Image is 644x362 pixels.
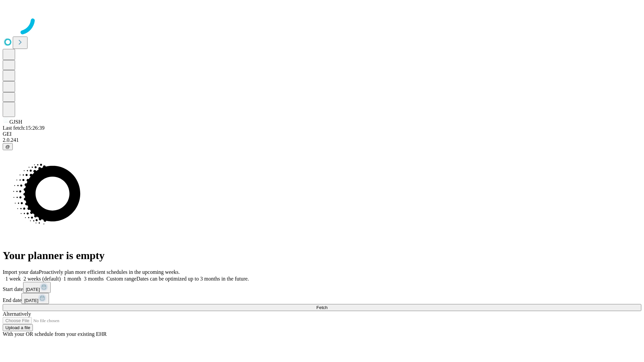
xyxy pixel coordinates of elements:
[3,269,39,275] span: Import your data
[3,293,641,304] div: End date
[23,282,51,293] button: [DATE]
[23,276,61,282] span: 2 weeks (default)
[3,324,33,331] button: Upload a file
[9,119,22,125] span: GJSH
[3,137,641,143] div: 2.0.241
[63,276,81,282] span: 1 month
[3,331,107,337] span: With your OR schedule from your existing EHR
[3,125,45,131] span: Last fetch: 15:26:39
[3,143,13,150] button: @
[24,298,38,303] span: [DATE]
[137,276,249,282] span: Dates can be optimized up to 3 months in the future.
[5,276,21,282] span: 1 week
[3,304,641,311] button: Fetch
[21,293,49,304] button: [DATE]
[3,311,31,317] span: Alternatively
[5,144,10,149] span: @
[3,249,641,262] h1: Your planner is empty
[26,287,40,292] span: [DATE]
[84,276,104,282] span: 3 months
[39,269,180,275] span: Proactively plan more efficient schedules in the upcoming weeks.
[106,276,136,282] span: Custom range
[3,282,641,293] div: Start date
[316,305,327,310] span: Fetch
[3,131,641,137] div: GEI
